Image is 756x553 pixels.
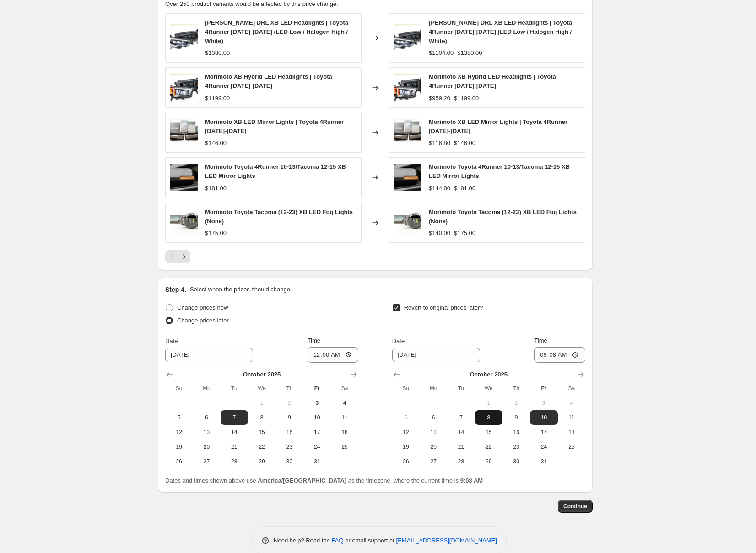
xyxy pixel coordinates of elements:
[429,184,450,193] div: $144.80
[420,410,447,425] button: Monday October 6 2025
[396,537,497,544] a: [EMAIL_ADDRESS][DOMAIN_NAME]
[303,454,331,469] button: Friday October 31 2025
[562,399,582,407] span: 4
[331,425,358,440] button: Saturday October 18 2025
[390,368,403,381] button: Show previous month, September 2025
[562,385,582,392] span: Sa
[279,385,299,392] span: Th
[303,410,331,425] button: Friday October 10 2025
[248,396,275,410] button: Wednesday October 1 2025
[574,368,587,381] button: Show next month, November 2025
[420,440,447,454] button: Monday October 20 2025
[423,385,443,392] span: Mo
[392,348,480,362] input: 10/3/2025
[196,414,216,421] span: 6
[205,163,346,179] span: Morimoto Toyota 4Runner 10-13/Tacoma 12-15 XB LED Mirror Lights
[308,337,320,344] span: Time
[447,454,475,469] button: Tuesday October 28 2025
[558,500,593,513] button: Continue
[224,443,244,451] span: 21
[447,410,475,425] button: Tuesday October 7 2025
[394,164,421,191] img: ScreenShot2021-11-17at2.54.08PM_80x.png
[451,414,471,421] span: 7
[205,73,332,89] span: Morimoto XB Hybrid LED Headlights | Toyota 4Runner [DATE]-[DATE]
[169,443,189,451] span: 19
[335,414,355,421] span: 11
[562,429,582,436] span: 18
[344,537,396,544] span: or email support at
[454,184,475,193] strike: $181.00
[451,385,471,392] span: Tu
[392,425,420,440] button: Sunday October 12 2025
[335,443,355,451] span: 25
[475,454,502,469] button: Wednesday October 29 2025
[307,385,327,392] span: Fr
[534,414,554,421] span: 10
[307,458,327,465] span: 31
[429,94,450,103] div: $959.20
[562,414,582,421] span: 11
[502,425,530,440] button: Thursday October 16 2025
[420,454,447,469] button: Monday October 27 2025
[248,410,275,425] button: Wednesday October 8 2025
[205,48,230,58] div: $1380.00
[479,429,499,436] span: 15
[454,139,475,148] strike: $146.00
[563,503,587,510] span: Continue
[252,458,272,465] span: 29
[169,458,189,465] span: 26
[534,443,554,451] span: 24
[335,429,355,436] span: 18
[248,425,275,440] button: Wednesday October 15 2025
[193,425,220,440] button: Monday October 13 2025
[502,396,530,410] button: Thursday October 2 2025
[193,454,220,469] button: Monday October 27 2025
[479,399,499,407] span: 1
[274,537,332,544] span: Need help? Read the
[224,414,244,421] span: 7
[530,440,557,454] button: Friday October 24 2025
[252,443,272,451] span: 22
[275,410,303,425] button: Thursday October 9 2025
[279,458,299,465] span: 30
[420,425,447,440] button: Monday October 13 2025
[221,440,248,454] button: Tuesday October 21 2025
[502,454,530,469] button: Thursday October 30 2025
[248,440,275,454] button: Wednesday October 22 2025
[331,381,358,396] th: Saturday
[479,443,499,451] span: 22
[308,347,359,363] input: 12:00
[534,399,554,407] span: 3
[193,381,220,396] th: Monday
[447,440,475,454] button: Tuesday October 21 2025
[460,477,483,484] b: 9:08 AM
[429,19,572,44] span: [PERSON_NAME] DRL XB LED Headlights | Toyota 4Runner [DATE]-[DATE] (LED Low / Halogen High / White)
[165,285,186,294] h2: Step 4.
[307,429,327,436] span: 17
[221,410,248,425] button: Tuesday October 7 2025
[475,396,502,410] button: Wednesday October 1 2025
[170,164,198,191] img: ScreenShot2021-11-17at2.54.08PM_80x.png
[169,429,189,436] span: 12
[502,440,530,454] button: Thursday October 23 2025
[307,399,327,407] span: 3
[196,458,216,465] span: 27
[177,317,229,324] span: Change prices later
[163,368,176,381] button: Show previous month, September 2025
[221,381,248,396] th: Tuesday
[331,440,358,454] button: Saturday October 25 2025
[205,94,230,103] div: $1199.00
[347,368,360,381] button: Show next month, November 2025
[248,381,275,396] th: Wednesday
[177,304,228,311] span: Change prices now
[224,429,244,436] span: 14
[451,443,471,451] span: 21
[193,410,220,425] button: Monday October 6 2025
[396,443,416,451] span: 19
[506,414,526,421] span: 9
[252,429,272,436] span: 15
[178,250,190,263] button: Next
[165,410,193,425] button: Sunday October 5 2025
[224,385,244,392] span: Tu
[457,48,482,58] strike: $1380.00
